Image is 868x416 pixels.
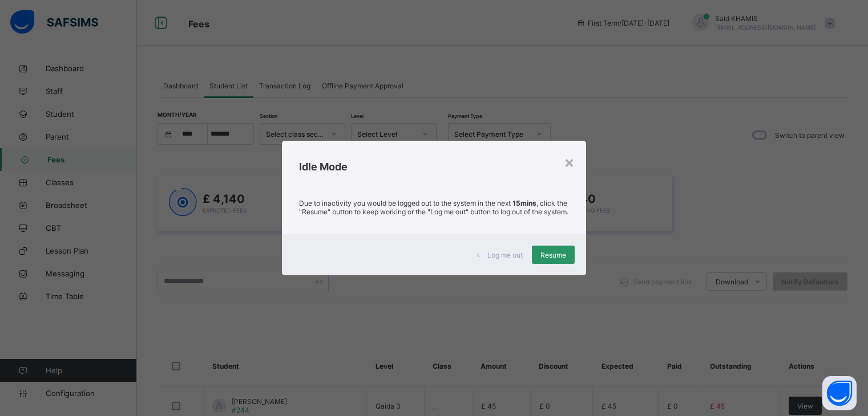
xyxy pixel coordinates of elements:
button: Open asap [822,376,857,410]
div: × [564,152,575,172]
span: Log me out [487,251,523,259]
strong: 15mins [512,199,536,207]
h2: Idle Mode [299,161,568,173]
span: Resume [540,251,566,259]
p: Due to inactivity you would be logged out to the system in the next , click the "Resume" button t... [299,199,568,216]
